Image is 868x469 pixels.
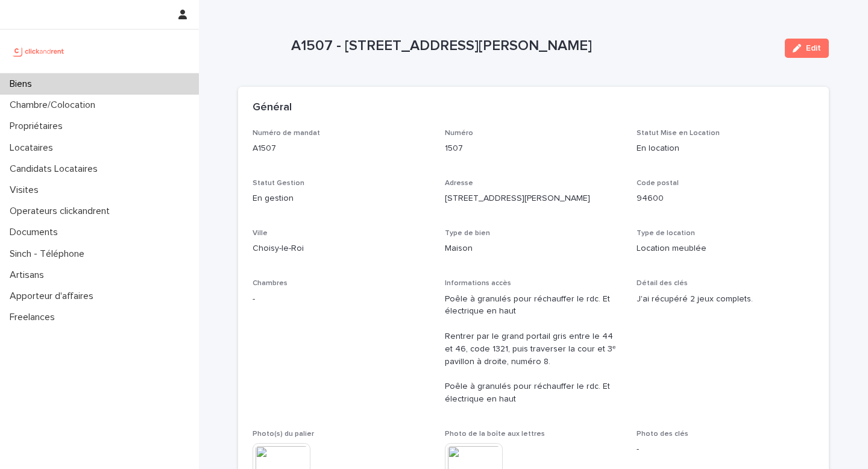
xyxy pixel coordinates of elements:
[445,180,473,187] span: Adresse
[5,184,48,196] p: Visites
[10,39,68,63] img: UCB0brd3T0yccxBKYDjQ
[637,142,814,155] p: En location
[806,44,821,52] span: Edit
[637,130,720,137] span: Statut Mise en Location
[253,293,430,306] p: -
[5,269,54,281] p: Artisans
[637,192,814,205] p: 94600
[5,227,68,238] p: Documents
[637,430,688,438] span: Photo des clés
[445,430,545,438] span: Photo de la boîte aux lettres
[445,130,473,137] span: Numéro
[637,280,688,287] span: Détail des clés
[445,230,490,237] span: Type de bien
[5,206,119,217] p: Operateurs clickandrent
[637,242,814,255] p: Location meublée
[253,280,288,287] span: Chambres
[5,99,105,111] p: Chambre/Colocation
[5,312,64,323] p: Freelances
[253,180,304,187] span: Statut Gestion
[637,230,695,237] span: Type de location
[637,443,814,456] p: -
[253,130,320,137] span: Numéro de mandat
[253,101,292,115] h2: Général
[5,291,103,302] p: Apporteur d'affaires
[445,192,623,205] p: [STREET_ADDRESS][PERSON_NAME]
[253,430,314,438] span: Photo(s) du palier
[445,293,623,406] p: Poêle à granulés pour réchauffer le rdc. Et électrique en haut Rentrer par le grand portail gris ...
[637,293,814,306] p: J'ai récupéré 2 jeux complets.
[445,242,623,255] p: Maison
[253,192,430,205] p: En gestion
[5,163,107,175] p: Candidats Locataires
[253,242,430,255] p: Choisy-le-Roi
[637,180,679,187] span: Code postal
[5,121,72,132] p: Propriétaires
[253,230,268,237] span: Ville
[5,78,42,90] p: Biens
[785,39,829,58] button: Edit
[253,142,430,155] p: A1507
[5,248,94,260] p: Sinch - Téléphone
[5,142,63,154] p: Locataires
[445,142,623,155] p: 1507
[445,280,511,287] span: Informations accès
[291,37,775,55] p: A1507 - [STREET_ADDRESS][PERSON_NAME]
